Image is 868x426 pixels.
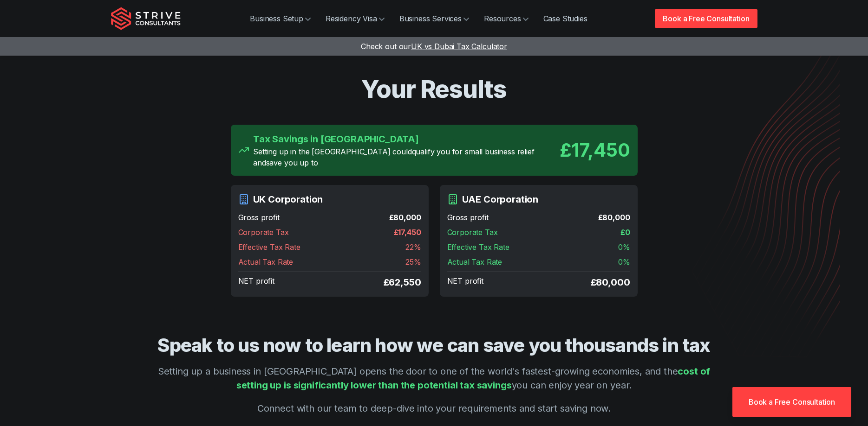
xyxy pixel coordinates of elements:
p: Setting up a business in [GEOGRAPHIC_DATA] opens the door to one of the world's fastest-growing e... [148,364,720,392]
h3: UAE Corporation [462,192,539,206]
p: Setting up in the [GEOGRAPHIC_DATA] could qualify you for small business relief and save you up to [253,146,559,168]
a: Resources [476,9,536,28]
span: £ 80,000 [591,275,630,289]
span: Actual Tax Rate [238,256,294,267]
span: £ 17,450 [394,227,421,238]
h1: Your Results [148,74,720,104]
a: Business Setup [242,9,318,28]
a: Check out ourUK vs Dubai Tax Calculator [361,42,507,51]
span: £ 0 [620,227,630,238]
span: Corporate Tax [447,227,498,238]
span: £ 80,000 [598,212,630,223]
a: Book a Free Consultation [732,387,851,417]
span: 0 % [618,242,630,253]
span: Effective Tax Rate [447,242,509,253]
span: 22 % [405,242,421,253]
span: 0 % [618,256,630,267]
img: Strive Consultants [111,7,181,30]
a: Book a Free Consultation [655,9,757,28]
span: Actual Tax Rate [447,256,503,267]
span: NET profit [238,275,274,289]
span: £ 80,000 [389,212,421,223]
span: Gross profit [447,212,489,223]
a: Residency Visa [318,9,392,28]
span: Gross profit [238,212,280,223]
a: Case Studies [536,9,595,28]
span: NET profit [447,275,483,289]
span: 25 % [405,256,421,267]
a: Business Services [392,9,476,28]
span: Corporate Tax [238,227,289,238]
p: Connect with our team to deep-dive into your requirements and start saving now. [148,392,720,415]
h2: Speak to us now to learn how we can save you thousands in tax [148,334,720,357]
span: UK vs Dubai Tax Calculator [411,42,507,51]
span: Effective Tax Rate [238,242,300,253]
div: £ 17,450 [560,136,630,164]
h3: Tax Savings in [GEOGRAPHIC_DATA] [253,132,559,146]
h3: UK Corporation [253,192,323,206]
span: £ 62,550 [384,275,421,289]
